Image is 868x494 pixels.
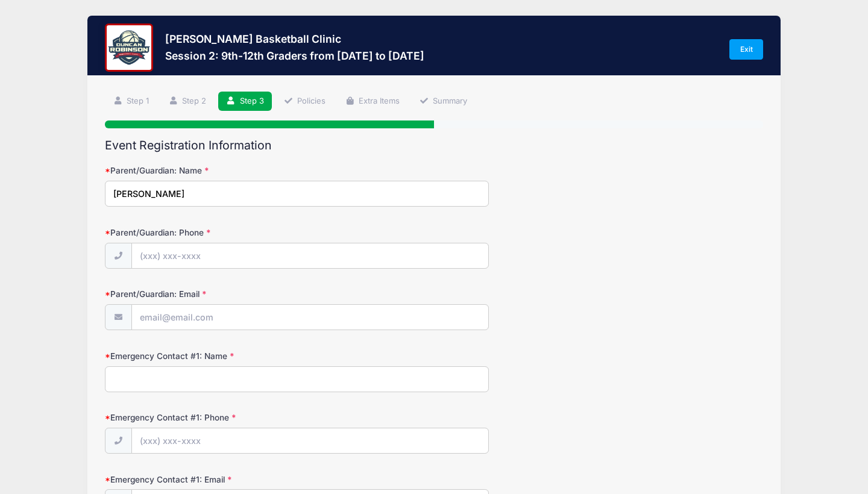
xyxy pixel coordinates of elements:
[412,92,476,111] a: Summary
[165,49,424,62] h3: Session 2: 9th-12th Graders from [DATE] to [DATE]
[131,243,489,269] input: (xxx) xxx-xxxx
[729,39,763,60] a: Exit
[165,33,424,45] h3: [PERSON_NAME] Basketball Clinic
[105,411,324,424] label: Emergency Contact #1: Phone
[131,304,489,330] input: email@email.com
[105,227,324,239] label: Parent/Guardian: Phone
[161,92,215,111] a: Step 2
[105,474,324,486] label: Emergency Contact #1: Email
[218,92,272,111] a: Step 3
[337,92,407,111] a: Extra Items
[105,92,157,111] a: Step 1
[275,92,333,111] a: Policies
[105,164,324,177] label: Parent/Guardian: Name
[105,350,324,362] label: Emergency Contact #1: Name
[105,139,763,152] h2: Event Registration Information
[105,288,324,300] label: Parent/Guardian: Email
[131,428,489,454] input: (xxx) xxx-xxxx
